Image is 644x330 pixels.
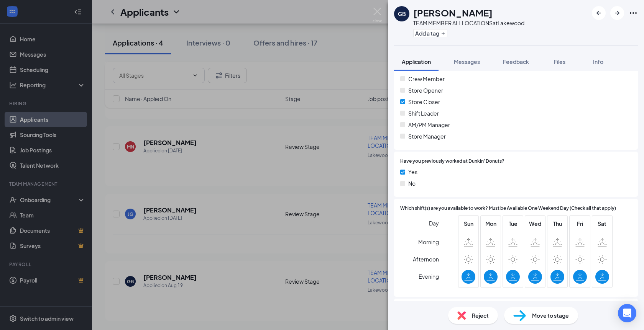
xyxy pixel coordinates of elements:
span: Store Opener [408,86,443,95]
div: Open Intercom Messenger [618,304,636,322]
span: Which shift(s) are you available to work? Must be Available One Weekend Day (Check all that apply) [400,205,616,212]
div: TEAM MEMBER ALL LOCATIONS at Lakewood [413,19,524,27]
button: ArrowLeftNew [592,6,606,20]
span: Fri [573,219,587,228]
span: AM/PM Manager [408,121,450,129]
span: Store Closer [408,98,440,106]
span: Wed [528,219,542,228]
span: No [408,179,416,188]
span: Info [593,58,603,65]
span: Crew Member [408,75,445,83]
span: Move to stage [532,311,569,320]
span: Store Manager [408,132,446,140]
span: Reject [472,311,489,320]
span: Tue [506,219,520,228]
svg: Plus [441,31,445,36]
span: Have you previously worked at Dunkin' Donuts? [400,158,504,165]
span: Evening [419,270,439,283]
span: Sat [595,219,609,228]
div: GB [398,10,406,18]
svg: ArrowRight [613,8,622,18]
span: Afternoon [413,252,439,266]
span: Application [402,58,431,65]
span: Shift Leader [408,109,439,118]
span: Thu [550,219,564,228]
svg: ArrowLeftNew [594,8,603,18]
button: ArrowRight [610,6,624,20]
span: Files [554,58,565,65]
span: Feedback [503,58,529,65]
span: Yes [408,168,417,176]
h1: [PERSON_NAME] [413,6,493,19]
span: Day [429,219,439,227]
span: Morning [418,235,439,249]
button: PlusAdd a tag [413,29,447,37]
span: Mon [484,219,498,228]
span: Messages [454,58,480,65]
span: Sun [462,219,475,228]
svg: Ellipses [629,8,638,18]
